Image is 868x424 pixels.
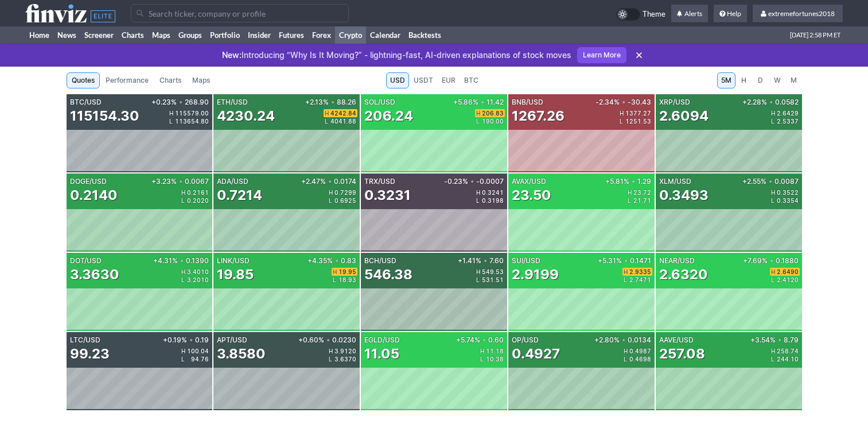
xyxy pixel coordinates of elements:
[181,269,187,275] span: H
[748,337,799,344] div: +3.54% 8.79
[753,72,769,88] a: D
[508,332,655,410] a: OP/USD+2.80%•0.01340.4927H0.4987L0.4698
[740,75,748,86] span: H
[482,110,504,116] span: 206.83
[187,190,209,195] span: 0.2161
[213,174,360,252] a: ADA/USD+2.47%•0.01740.7214H0.7299L0.6925
[159,75,181,86] span: Charts
[331,99,334,106] span: •
[174,26,206,44] a: Groups
[179,178,182,185] span: •
[80,26,118,44] a: Screener
[757,75,765,86] span: D
[777,277,799,283] span: 2.4120
[325,118,330,124] span: L
[187,198,209,203] span: 0.2020
[187,72,215,88] a: Maps
[622,337,625,344] span: •
[181,348,187,354] span: H
[187,269,209,275] span: 3.4010
[508,94,655,172] a: BNB/USD-2.34%•-30.431267.26H1377.27L1251.53
[616,8,665,21] a: Theme
[736,72,752,88] a: H
[361,332,507,410] a: EGLD/USD+5.74%•0.6011.05H11.18L10.38
[106,75,149,86] span: Performance
[771,269,777,275] span: H
[192,75,210,86] span: Maps
[361,174,507,252] a: TRX/USD-0.23%•-0.00070.3231H0.3241L0.3198
[740,178,799,185] div: +2.55% 0.0087
[632,178,635,185] span: •
[364,99,451,106] div: SOL/USD
[361,94,507,172] a: SOL/USD+5.86%•11.42206.24H206.83L190.00
[486,356,504,362] span: 10.38
[629,356,651,362] span: 0.4698
[53,26,80,44] a: News
[364,257,456,264] div: BCH/USD
[512,99,593,106] div: BNB/USD
[187,277,209,283] span: 3.2010
[721,75,731,86] span: 5M
[643,8,665,21] span: Theme
[275,26,308,44] a: Futures
[335,257,338,264] span: •
[656,253,802,331] a: NEAR/USD+7.69%•0.18802.6320H2.6490L2.4120
[656,94,802,172] a: XRP/USD+2.28%•0.05822.6094H2.6429L2.5337
[179,99,182,106] span: •
[70,186,118,205] div: 0.2140
[659,99,740,106] div: XRP/USD
[714,5,747,23] a: Help
[771,356,777,362] span: L
[777,269,799,275] span: 2.6490
[624,257,628,264] span: •
[414,75,433,86] span: USDT
[386,72,409,88] a: USD
[659,107,709,125] div: 2.6094
[470,178,474,185] span: •
[620,118,625,124] span: L
[296,337,356,344] div: +0.60% 0.0230
[476,110,482,116] span: H
[70,345,110,363] div: 99.23
[482,277,504,283] span: 531.51
[303,99,356,106] div: +2.13% 88.26
[456,257,504,264] div: +1.41% 7.60
[770,257,773,264] span: •
[790,75,798,86] span: M
[217,257,305,264] div: LINK/USD
[476,190,482,195] span: H
[180,257,184,264] span: •
[769,178,772,185] span: •
[629,277,651,283] span: 2.7471
[118,26,148,44] a: Charts
[364,345,399,363] div: 11.05
[169,110,175,116] span: H
[482,269,504,275] span: 549.53
[169,118,175,124] span: L
[364,186,411,205] div: 0.3231
[366,26,404,44] a: Calendar
[659,265,708,284] div: 2.6320
[330,118,356,124] span: 4041.88
[364,337,454,344] div: EGLD/USD
[512,186,551,205] div: 23.50
[191,356,209,362] span: 94.76
[70,257,151,264] div: DOT/USD
[213,332,360,410] a: APT/USD+0.60%•0.02303.8580H3.9120L3.6370
[769,72,785,88] a: W
[151,257,209,264] div: +4.31% 0.1390
[771,118,777,124] span: L
[595,257,651,264] div: +5.31% 0.1471
[624,269,629,275] span: H
[329,198,334,203] span: L
[206,26,244,44] a: Portfolio
[717,72,735,88] a: 5M
[25,26,53,44] a: Home
[70,107,139,125] div: 115154.30
[222,50,242,60] span: New:
[72,75,95,86] span: Quotes
[361,253,507,331] a: BCH/USD+1.41%•7.60546.38H549.53L531.51
[512,257,595,264] div: SUI/USD
[633,190,651,195] span: 23.72
[480,348,486,354] span: H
